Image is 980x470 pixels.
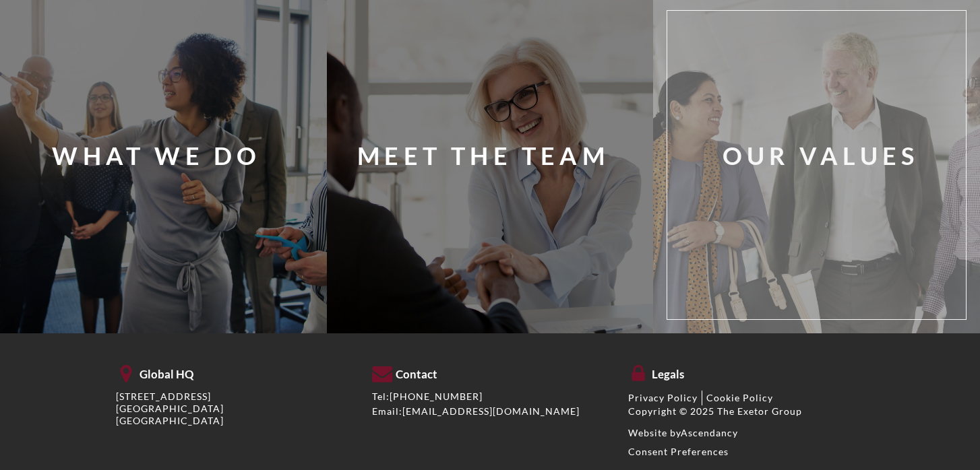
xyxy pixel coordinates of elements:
[357,139,609,172] div: Meet The Team
[116,362,352,381] h5: Global HQ
[628,427,864,439] div: Website by
[628,446,729,457] a: Consent Preferences
[723,139,919,172] div: Our Values
[681,427,738,438] a: Ascendancy
[390,391,483,402] a: [PHONE_NUMBER]
[116,391,352,428] p: [STREET_ADDRESS] [GEOGRAPHIC_DATA] [GEOGRAPHIC_DATA]
[628,392,698,403] a: Privacy Policy
[372,405,608,417] div: Email:
[52,139,261,172] div: What We Do
[372,362,608,381] h5: Contact
[706,392,773,403] a: Cookie Policy
[628,405,864,417] div: Copyright © 2025 The Exetor Group
[628,362,864,381] h5: Legals
[402,405,580,417] a: [EMAIL_ADDRESS][DOMAIN_NAME]
[372,391,608,403] div: Tel:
